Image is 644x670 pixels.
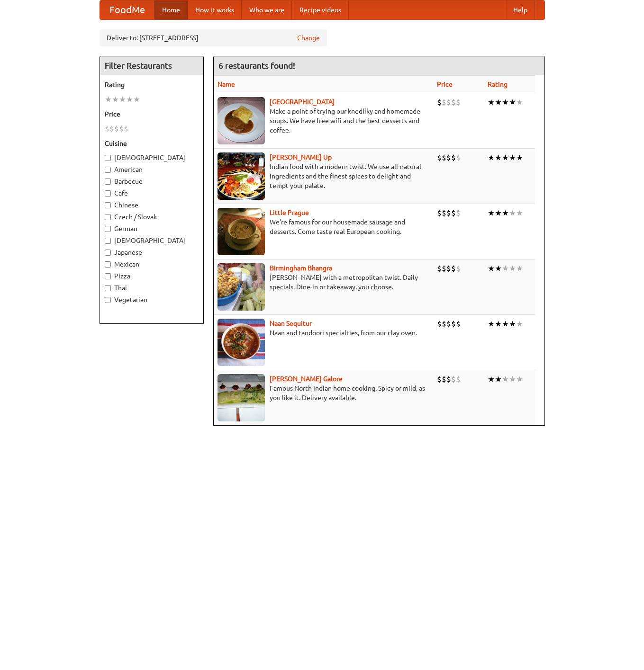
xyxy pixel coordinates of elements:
label: Czech / Slovak [105,212,199,222]
label: Vegetarian [105,295,199,304]
p: [PERSON_NAME] with a metropolitan twist. Daily specials. Dine-in or takeaway, you choose. [218,273,430,292]
input: Japanese [105,250,111,256]
li: ★ [488,208,495,218]
img: bhangra.jpg [218,263,265,311]
input: Barbecue [105,179,111,185]
li: $ [446,152,451,163]
li: ★ [502,97,509,107]
li: $ [446,208,451,218]
li: $ [446,97,451,107]
input: [DEMOGRAPHIC_DATA] [105,155,111,161]
p: Make a point of trying our knedlíky and homemade soups. We have free wifi and the best desserts a... [218,107,430,135]
h5: Price [105,109,199,119]
a: Help [506,0,535,19]
li: ★ [119,94,126,105]
li: ★ [495,263,502,274]
li: ★ [516,208,523,218]
label: Mexican [105,259,199,269]
li: ★ [509,319,516,329]
a: [GEOGRAPHIC_DATA] [270,98,335,106]
input: Pizza [105,273,111,279]
input: Mexican [105,261,111,268]
img: naansequitur.jpg [218,319,265,366]
input: Czech / Slovak [105,214,111,220]
input: Thai [105,285,111,291]
li: ★ [488,97,495,107]
li: ★ [502,263,509,274]
li: ★ [126,94,133,105]
li: $ [442,152,446,163]
img: czechpoint.jpg [218,97,265,144]
li: $ [456,374,461,384]
li: $ [105,124,109,134]
label: German [105,224,199,233]
li: $ [114,124,119,134]
li: ★ [105,94,112,105]
li: ★ [133,94,140,105]
label: Barbecue [105,177,199,186]
li: ★ [516,152,523,163]
li: $ [451,374,456,384]
a: Who we are [242,0,292,19]
li: ★ [509,374,516,384]
h5: Rating [105,80,199,89]
li: $ [442,97,446,107]
li: $ [119,124,124,134]
li: ★ [502,374,509,384]
label: Thai [105,283,199,293]
li: ★ [488,319,495,329]
li: ★ [495,374,502,384]
li: $ [442,319,446,329]
ng-pluralize: 6 restaurants found! [218,61,295,70]
li: $ [456,263,461,274]
li: ★ [502,208,509,218]
li: ★ [516,319,523,329]
b: [PERSON_NAME] Galore [270,375,343,383]
li: $ [124,124,128,134]
a: [PERSON_NAME] Up [270,153,332,161]
img: littleprague.jpg [218,208,265,255]
li: ★ [509,97,516,107]
img: curryup.jpg [218,152,265,200]
li: $ [437,208,442,218]
b: Naan Sequitur [270,320,312,327]
li: $ [437,97,442,107]
p: Famous North Indian home cooking. Spicy or mild, as you like it. Delivery available. [218,384,430,402]
input: Vegetarian [105,297,111,303]
input: German [105,226,111,232]
li: $ [437,152,442,163]
a: Little Prague [270,209,309,216]
a: Change [297,33,320,43]
label: Pizza [105,271,199,281]
a: FoodMe [100,0,154,19]
a: Price [437,80,453,88]
label: Japanese [105,248,199,257]
li: $ [451,208,456,218]
h4: Filter Restaurants [100,56,203,75]
li: $ [446,374,451,384]
label: [DEMOGRAPHIC_DATA] [105,153,199,162]
li: ★ [516,263,523,274]
a: How it works [188,0,242,19]
input: [DEMOGRAPHIC_DATA] [105,238,111,244]
li: ★ [502,152,509,163]
li: $ [451,152,456,163]
li: $ [442,208,446,218]
li: $ [437,263,442,274]
li: ★ [488,374,495,384]
li: ★ [112,94,119,105]
li: ★ [509,263,516,274]
a: Birmingham Bhangra [270,264,332,272]
li: $ [442,263,446,274]
a: Rating [488,80,508,88]
li: $ [446,319,451,329]
a: Recipe videos [292,0,349,19]
label: American [105,165,199,174]
li: $ [437,374,442,384]
li: $ [451,263,456,274]
li: ★ [516,374,523,384]
p: Indian food with a modern twist. We use all-natural ingredients and the finest spices to delight ... [218,162,430,190]
li: $ [446,263,451,274]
